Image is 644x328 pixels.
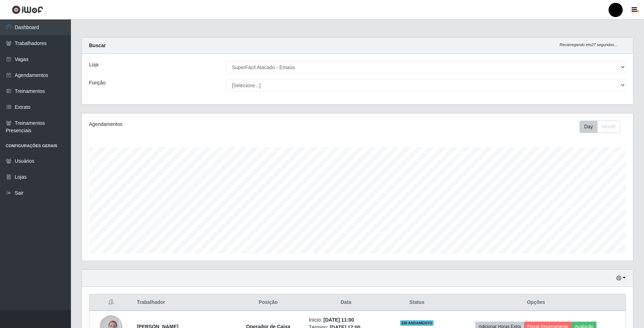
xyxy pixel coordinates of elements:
[89,121,306,128] div: Agendamentos
[387,294,446,311] th: Status
[89,61,98,68] label: Loja
[446,294,626,311] th: Opções
[597,121,620,133] button: Month
[133,294,232,311] th: Trabalhador
[579,121,620,133] div: First group
[309,316,383,324] li: Início:
[89,43,106,48] strong: Buscar
[89,79,106,87] label: Função
[400,320,434,326] span: EM ANDAMENTO
[579,121,598,133] button: Day
[232,294,305,311] th: Posição
[323,317,354,323] time: [DATE] 11:00
[12,5,43,14] img: CoreUI Logo
[579,121,626,133] div: Toolbar with button groups
[305,294,388,311] th: Data
[560,43,617,47] i: Recarregando em 27 segundos...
